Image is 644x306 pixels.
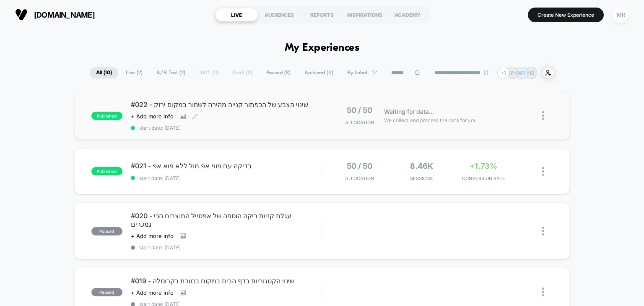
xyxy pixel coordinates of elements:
[258,8,301,21] div: AUDIENCES
[347,70,367,76] span: By Label
[610,6,631,24] button: MR
[384,116,477,124] span: We collect and process the data for you
[497,67,509,79] div: + 1
[131,212,322,228] span: #020 - עגלת קניות ריקה הוספה של אפסייל המוצרים הכי נמכרים
[131,289,174,296] span: + Add more info
[90,67,118,78] span: All ( 10 )
[131,233,174,239] span: + Add more info
[91,167,122,175] span: published
[131,100,322,109] span: #022 - שינוי הצבע של הכפתור קנייה מהירה לשחור במקום ירוק
[131,175,322,181] span: start date: [DATE]
[454,175,512,181] span: CONVERSION RATE
[345,120,374,126] span: Allocation
[410,162,433,170] span: 8.46k
[131,162,322,170] span: #021 - בדיקה עם פופ אפ מול ללא פוא אפ
[215,8,258,21] div: LIVE
[285,42,360,54] h1: My Experiences
[91,112,122,120] span: published
[131,277,322,285] span: #019 - שינוי הקטגוריות בדף הבית במקום בכוורת בקרוסלה
[345,175,374,181] span: Allocation
[528,8,604,22] button: Create New Experience
[483,70,488,75] img: end
[301,8,343,21] div: REPORTS
[150,67,192,78] span: A/B Test ( 2 )
[386,8,429,21] div: ACADEMY
[347,106,372,115] span: 50 / 50
[260,67,297,78] span: Paused ( 8 )
[518,70,526,76] p: MR
[131,244,322,251] span: start date: [DATE]
[91,227,122,235] span: paused
[15,8,28,21] img: Visually logo
[13,8,97,21] button: [DOMAIN_NAME]
[542,111,544,120] img: close
[298,67,340,78] span: Archived ( 11 )
[91,288,122,296] span: paused
[470,162,497,170] span: +1.73%
[613,7,629,23] div: MR
[131,113,174,120] span: + Add more info
[384,107,434,116] span: Waiting for data...
[131,125,322,131] span: start date: [DATE]
[542,288,544,296] img: close
[527,70,535,76] p: HB
[343,8,386,21] div: INSPIRATIONS
[542,227,544,235] img: close
[508,70,517,76] p: WH
[542,167,544,176] img: close
[34,10,95,19] span: [DOMAIN_NAME]
[392,175,450,181] span: Sessions
[347,162,372,170] span: 50 / 50
[119,67,149,78] span: Live ( 2 )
